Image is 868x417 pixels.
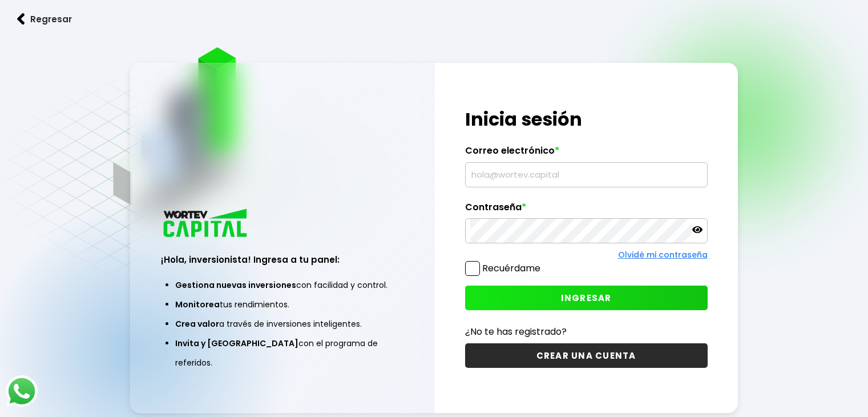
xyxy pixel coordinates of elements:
li: con el programa de referidos. [175,334,389,372]
a: Olvidé mi contraseña [618,249,708,260]
li: con facilidad y control. [175,275,389,295]
span: Crea valor [175,318,219,330]
p: ¿No te has registrado? [465,324,708,339]
img: logo_wortev_capital [161,207,251,241]
h1: Inicia sesión [465,106,708,133]
li: tus rendimientos. [175,295,389,314]
span: INGRESAR [561,292,612,304]
input: hola@wortev.capital [470,163,703,187]
h3: ¡Hola, inversionista! Ingresa a tu panel: [161,253,403,266]
span: Monitorea [175,299,220,310]
span: Gestiona nuevas inversiones [175,279,296,291]
li: a través de inversiones inteligentes. [175,314,389,334]
img: logos_whatsapp-icon.242b2217.svg [6,375,38,407]
label: Contraseña [465,202,708,219]
img: flecha izquierda [17,13,25,25]
a: ¿No te has registrado?CREAR UNA CUENTA [465,324,708,368]
label: Recuérdame [482,262,540,275]
span: Invita y [GEOGRAPHIC_DATA] [175,338,298,349]
button: INGRESAR [465,286,708,310]
label: Correo electrónico [465,145,708,162]
button: CREAR UNA CUENTA [465,343,708,368]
